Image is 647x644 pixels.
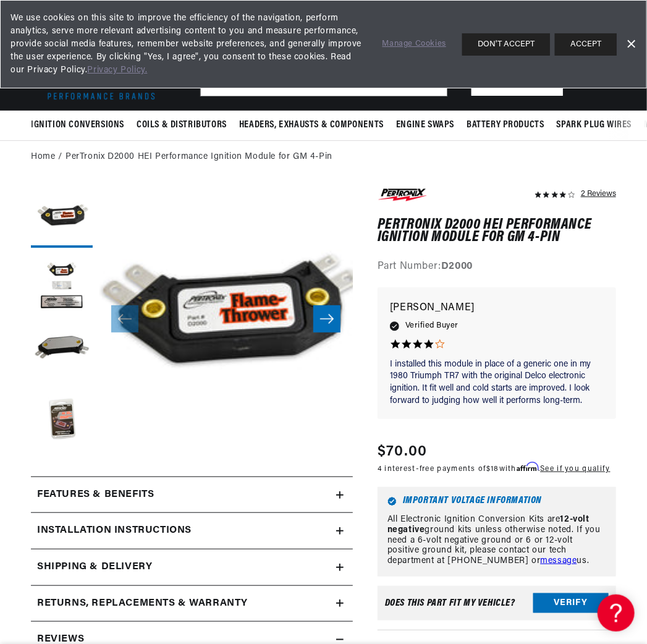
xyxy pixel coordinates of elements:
[233,111,390,140] summary: Headers, Exhausts & Components
[313,305,340,333] button: Slide right
[31,150,616,164] nav: breadcrumbs
[581,186,616,201] div: 2 Reviews
[460,111,551,140] summary: Battery Products
[622,35,640,54] a: Dismiss Banner
[551,111,638,140] summary: Spark Plug Wires
[555,33,617,56] button: ACCEPT
[31,322,93,384] button: Load image 3 in gallery view
[31,111,130,140] summary: Ignition Conversions
[378,259,616,275] div: Part Number:
[396,119,454,132] span: Engine Swaps
[31,549,353,585] summary: Shipping & Delivery
[31,186,93,248] button: Load image 1 in gallery view
[31,586,353,622] summary: Returns, Replacements & Warranty
[37,596,248,612] h2: Returns, Replacements & Warranty
[66,150,332,164] a: PerTronix D2000 HEI Performance Ignition Module for GM 4-Pin
[37,523,192,539] h2: Installation instructions
[378,441,428,463] span: $70.00
[540,556,577,566] a: message
[11,12,365,77] span: We use cookies on this site to improve the efficiency of the navigation, perform analytics, serve...
[383,38,446,51] a: Manage Cookies
[387,515,606,567] p: All Electronic Ignition Conversion Kits are ground kits unless otherwise noted. If you need a 6-v...
[37,559,152,575] h2: Shipping & Delivery
[137,119,227,132] span: Coils & Distributors
[31,390,93,452] button: Load image 4 in gallery view
[390,358,604,407] p: I installed this module in place of a generic one in my 1980 Triumph TR7 with the original Delco ...
[31,254,93,316] button: Load image 2 in gallery view
[31,513,353,549] summary: Installation instructions
[37,487,154,503] h2: Features & Benefits
[31,150,55,164] a: Home
[387,515,590,535] strong: 12-volt negative
[533,593,609,613] button: Verify
[31,186,353,452] media-gallery: Gallery Viewer
[390,111,460,140] summary: Engine Swaps
[486,465,499,473] span: $18
[441,261,473,271] strong: D2000
[557,119,632,132] span: Spark Plug Wires
[405,319,459,333] span: Verified Buyer
[239,119,384,132] span: Headers, Exhausts & Components
[130,111,233,140] summary: Coils & Distributors
[31,119,124,132] span: Ignition Conversions
[387,497,606,506] h6: Important Voltage Information
[87,66,147,75] a: Privacy Policy.
[111,305,138,333] button: Slide left
[540,465,610,473] a: See if you qualify - Learn more about Affirm Financing (opens in modal)
[31,477,353,513] summary: Features & Benefits
[467,119,544,132] span: Battery Products
[378,219,616,244] h1: PerTronix D2000 HEI Performance Ignition Module for GM 4-Pin
[390,300,604,317] p: [PERSON_NAME]
[378,463,611,475] p: 4 interest-free payments of with .
[385,598,515,608] div: Does This part fit My vehicle?
[517,462,538,472] span: Affirm
[462,33,550,56] button: DON'T ACCEPT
